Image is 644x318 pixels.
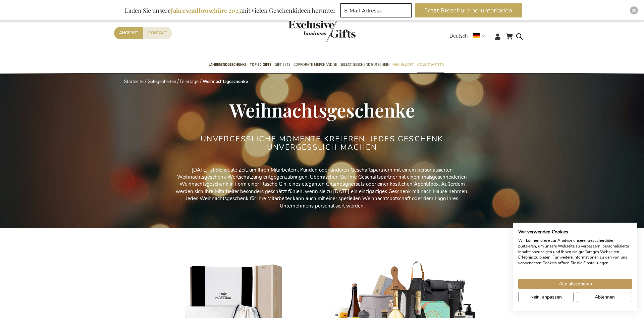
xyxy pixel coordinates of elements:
[114,27,143,39] a: Angebot
[275,61,290,68] span: Gift Sets
[518,229,632,235] h2: Wir verwenden Cookies
[415,3,522,17] button: Jetzt Broschüre herunterladen
[209,61,247,68] span: Jahresendgeschenke
[559,280,592,287] span: Alle akzeptieren
[632,8,636,12] img: Close
[518,238,632,266] p: Wir können diese zur Analyse unserer Besucherdaten platzieren, um unsere Webseite zu verbessern, ...
[293,61,337,68] span: Corporate Merchandise
[203,79,248,85] strong: Weihnachtsgeschenke
[148,79,176,85] a: Gelegenheiten
[143,27,172,39] a: Contact
[288,20,322,42] a: store logo
[449,32,468,40] span: Deutsch
[518,279,632,289] button: Akzeptieren Sie alle cookies
[449,32,490,40] div: Deutsch
[340,61,389,68] span: Select Geschenk Gutschein
[180,79,199,85] a: Feiertage
[530,293,562,301] span: Nein, anpassen
[196,135,448,151] h2: UNVERGESSLICHE MOMENTE KREIEREN: JEDES GESCHENK UNVERGESSLICH MACHEN
[577,292,632,302] button: Alle verweigern cookies
[171,6,241,14] b: Jahresendbroschüre 2025
[518,292,574,302] button: cookie Einstellungen anpassen
[595,293,615,301] span: Ablehnen
[630,6,638,14] div: Close
[417,61,444,68] span: Gelegenheiten
[340,3,414,19] form: marketing offers and promotions
[288,20,356,42] img: Exclusive Business gifts logo
[171,167,473,210] p: [DATE] ist die ideale Zeit, um Ihren Mitarbeitern, Kunden oder anderen Geschäftspartnern mit eine...
[124,79,144,85] a: Startseite
[229,97,415,122] span: Weihnachtsgeschenke
[393,61,414,68] span: Pro Budget
[250,61,271,68] span: TOP 50 Gifts
[122,3,339,17] div: Laden Sie unsere mit vielen Geschenkideen herunter
[340,3,412,17] input: E-Mail-Adresse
